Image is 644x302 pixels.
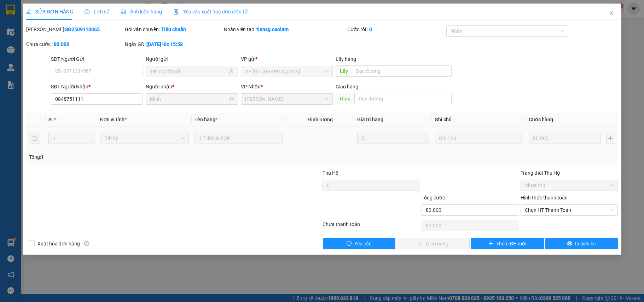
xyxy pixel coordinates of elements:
div: SĐT Người Gửi [51,55,143,63]
button: checkGiao hàng [397,238,470,249]
input: 0 [529,133,600,144]
span: Xuất hóa đơn hàng [35,240,83,248]
div: SĐT Người Nhận [51,83,143,91]
b: 80.000 [54,41,69,47]
span: Chọn HT Thanh Toán [525,205,614,215]
div: VP gửi [241,55,333,63]
button: plus [606,133,615,144]
span: SỬA ĐƠN HÀNG [26,9,73,14]
span: Bất kỳ [104,133,185,144]
button: printerIn biên lai [545,238,618,249]
span: Chưa thu [525,180,614,191]
input: Dọc đường [352,65,452,77]
div: Chưa cước : [26,40,124,48]
span: Thu Hộ [323,170,339,176]
span: close [609,10,614,16]
div: [PERSON_NAME]: [26,25,124,33]
span: Tổng cước [422,195,445,201]
b: SG2509110065 [65,27,100,32]
b: [DATE] lúc 15:58 [146,41,183,47]
input: VD: Bàn, Ghế [195,133,283,144]
span: VP Sài Gòn [245,66,329,77]
button: plusThêm ĐH mới [471,238,544,249]
span: VP Phan Thiết [245,94,329,104]
span: Yêu cầu [354,240,372,248]
span: Tên hàng [195,117,217,122]
input: Dọc đường [354,93,452,104]
div: Cước rồi : [347,25,445,33]
span: user [229,69,234,74]
span: Đơn vị tính [100,117,127,122]
b: tiensg.caolam [256,27,289,32]
div: Tổng: 1 [29,153,249,161]
span: user [229,97,234,101]
span: SL [48,117,54,122]
span: edit [26,9,31,14]
span: In biên lai [575,240,596,248]
span: Yêu cầu xuất hóa đơn điện tử [173,9,248,14]
input: 0 [357,133,429,144]
label: Hình thức thanh toán [521,195,568,201]
span: picture [121,9,126,14]
div: Trạng thái Thu Hộ [521,169,618,177]
span: VP Nhận [241,84,261,89]
b: 0 [369,27,372,32]
div: Nhân viên tạo: [224,25,346,33]
span: Giao hàng [336,84,358,89]
span: printer [567,241,572,246]
span: Cước hàng [529,117,553,122]
div: Người nhận [146,83,238,91]
span: clock-circle [85,9,89,14]
input: Ghi Chú [435,133,523,144]
input: Tên người gửi [150,68,227,75]
span: Lấy [336,65,352,77]
span: Giao [336,93,354,104]
div: Ngày GD: [125,40,222,48]
div: Người gửi [146,55,238,63]
input: Tên người nhận [150,95,227,103]
span: info-circle [84,241,89,246]
button: Close [602,4,621,23]
button: delete [29,133,40,144]
span: Giá trị hàng [357,117,383,122]
img: icon [173,9,179,15]
span: exclamation-circle [347,241,352,246]
button: exclamation-circleYêu cầu [323,238,396,249]
span: Thêm ĐH mới [496,240,526,248]
div: Gói vận chuyển: [125,25,222,33]
span: Lấy hàng [336,56,356,62]
span: plus [488,241,493,246]
span: Ảnh kiện hàng [121,9,162,14]
th: Ghi chú [432,113,526,127]
span: Lịch sử [85,9,110,14]
span: Định lượng [308,117,333,122]
div: Chưa thanh toán [322,220,421,233]
b: Tiêu chuẩn [161,27,186,32]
